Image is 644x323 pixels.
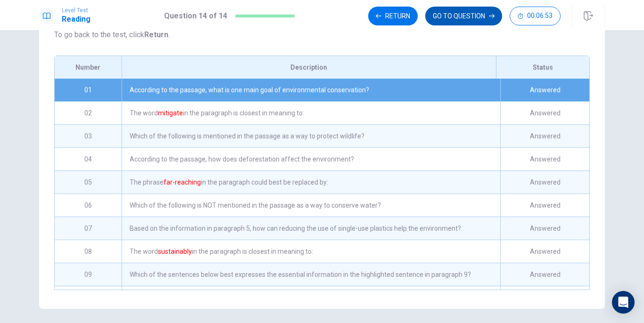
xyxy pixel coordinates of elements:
font: mitigate [158,109,183,117]
div: Answered [500,263,589,286]
div: Description [122,56,496,79]
div: According to the passage, what is one main goal of environmental conservation? [122,79,500,101]
div: 03 [55,125,122,147]
strong: Return [144,30,168,39]
div: Answered [500,240,589,263]
div: Answered [500,148,589,170]
div: The passage mentions all of the following as environmental challenges EXCEPT: [122,286,500,309]
h1: Question 14 of 14 [164,10,227,22]
div: Answered [500,79,589,101]
div: Based on the information in paragraph 5, how can reducing the use of single-use plastics help the... [122,217,500,240]
div: According to the passage, how does deforestation affect the environment? [122,148,500,170]
div: 05 [55,171,122,194]
div: 09 [55,263,122,286]
div: Answered [500,125,589,147]
h1: Reading [62,14,91,25]
div: 10 [55,286,122,309]
div: Number [55,56,122,79]
button: Return [368,7,418,25]
p: To go back to the test, click . [54,29,590,40]
div: Answered [500,102,589,124]
div: 02 [55,102,122,124]
div: 07 [55,217,122,240]
font: far-reaching [164,178,201,186]
div: The word in the paragraph is closest in meaning to: [122,240,500,263]
div: Answered [500,171,589,194]
font: sustainably [158,248,192,255]
div: 06 [55,194,122,217]
span: 00:06:53 [527,12,553,20]
div: Which of the following is mentioned in the passage as a way to protect wildlife? [122,125,500,147]
div: Open Intercom Messenger [612,291,635,314]
button: GO TO QUESTION [425,7,502,25]
div: Which of the sentences below best expresses the essential information in the highlighted sentence... [122,263,500,286]
div: Answered [500,217,589,240]
div: 08 [55,240,122,263]
div: Answered [500,194,589,217]
div: Answered [500,286,589,309]
div: The phrase in the paragraph could best be replaced by: [122,171,500,194]
div: Status [496,56,589,79]
button: 00:06:53 [510,7,561,25]
div: The word in the paragraph is closest in meaning to: [122,102,500,124]
div: 01 [55,79,122,101]
span: Level Test [62,7,91,14]
div: Which of the following is NOT mentioned in the passage as a way to conserve water? [122,194,500,217]
div: 04 [55,148,122,170]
